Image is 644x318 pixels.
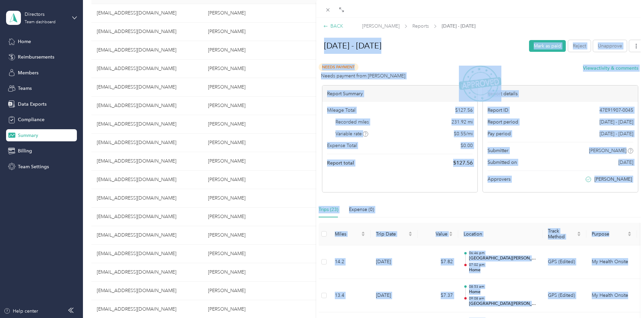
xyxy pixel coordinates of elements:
[329,223,371,245] th: Miles
[361,231,365,235] span: caret-up
[543,245,586,279] td: GPS (Edited)
[449,231,453,235] span: caret-up
[543,223,586,245] th: Track Method
[361,233,365,237] span: caret-down
[488,130,511,137] span: Pay period
[423,231,447,237] span: Value
[469,267,537,273] p: Home
[449,233,453,237] span: caret-down
[469,284,537,289] p: 08:53 am
[461,142,473,149] span: $ 0.00
[488,176,510,183] span: Approvers
[469,255,537,261] p: [GEOGRAPHIC_DATA][PERSON_NAME]
[488,147,508,154] span: Submitter
[488,159,517,166] span: Submitted on
[543,279,586,313] td: GPS (Edited)
[455,107,473,114] span: $ 127.56
[335,231,360,237] span: Miles
[586,279,637,313] td: My Health Onsite
[593,40,627,52] button: Unapprove
[594,176,632,183] span: [PERSON_NAME]
[583,65,638,72] button: Viewactivity & comments
[568,40,591,52] button: Reject
[371,223,418,245] th: Trip Date
[319,206,338,213] div: Trips (23)
[418,223,458,245] th: Value
[349,206,374,213] div: Expense (0)
[592,231,626,237] span: Purpose
[327,160,354,167] span: Report total
[627,233,632,237] span: caret-down
[319,63,358,71] span: Needs Payment
[371,279,418,313] td: [DATE]
[469,251,537,255] p: 06:46 pm
[317,38,525,54] h1: Sep 8 - 21, 2025
[589,147,626,154] span: [PERSON_NAME]
[618,159,633,166] span: [DATE]
[459,66,501,102] img: ApprovedStamp
[469,289,537,295] p: Home
[323,23,343,30] div: BACK
[322,85,477,102] div: Report Summary
[453,159,473,167] span: $ 127.56
[586,245,637,279] td: My Health Onsite
[454,130,473,137] span: $ 0.55 / mi
[418,279,458,313] td: $7.37
[599,107,633,114] span: 47E91907-0045
[329,245,371,279] td: 14.2
[327,107,355,114] span: Mileage Total
[327,142,357,149] span: Expense Total
[548,228,576,240] span: Track Method
[586,223,637,245] th: Purpose
[627,231,632,235] span: caret-up
[599,118,633,126] span: [DATE] - [DATE]
[451,118,473,126] span: 231.92 mi
[577,231,581,235] span: caret-up
[469,301,537,307] p: [GEOGRAPHIC_DATA][PERSON_NAME]
[329,279,371,313] td: 13.4
[599,130,633,137] span: [DATE] - [DATE]
[321,72,405,79] span: Needs payment from [PERSON_NAME]
[529,40,566,52] button: Mark as paid
[362,23,400,30] span: [PERSON_NAME]
[469,296,537,301] p: 09:08 am
[442,23,475,30] span: [DATE] - [DATE]
[335,118,369,126] span: Recorded miles
[483,85,638,102] div: Report details
[412,23,429,30] span: Reports
[408,233,412,237] span: caret-down
[488,118,518,126] span: Report period
[469,262,537,267] p: 07:02 pm
[371,245,418,279] td: [DATE]
[606,280,644,318] iframe: Everlance-gr Chat Button Frame
[458,223,543,245] th: Location
[488,107,508,114] span: Report ID
[408,231,412,235] span: caret-up
[577,233,581,237] span: caret-down
[376,231,407,237] span: Trip Date
[335,130,369,137] span: Variable rate
[418,245,458,279] td: $7.82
